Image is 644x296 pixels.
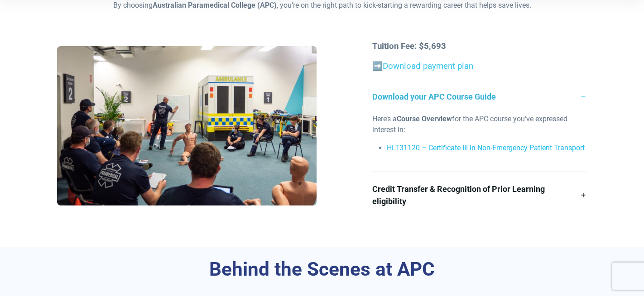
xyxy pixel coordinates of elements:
[372,172,586,218] a: Credit Transfer & Recognition of Prior Learning eligibility
[372,61,383,71] a: ➡️
[153,1,277,10] strong: Australian Paramedical College (APC)
[372,80,586,114] a: Download your APC Course Guide
[383,61,473,71] a: Download payment plan
[387,143,585,152] a: HLT31120 – Certificate III in Non-Emergency Patient Transport
[57,258,587,281] h3: Behind the Scenes at APC
[372,41,446,51] strong: Tuition Fee: $5,693
[372,114,586,135] p: Here’s a for the APC course you’ve expressed interest in:
[397,115,452,123] strong: Course Overview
